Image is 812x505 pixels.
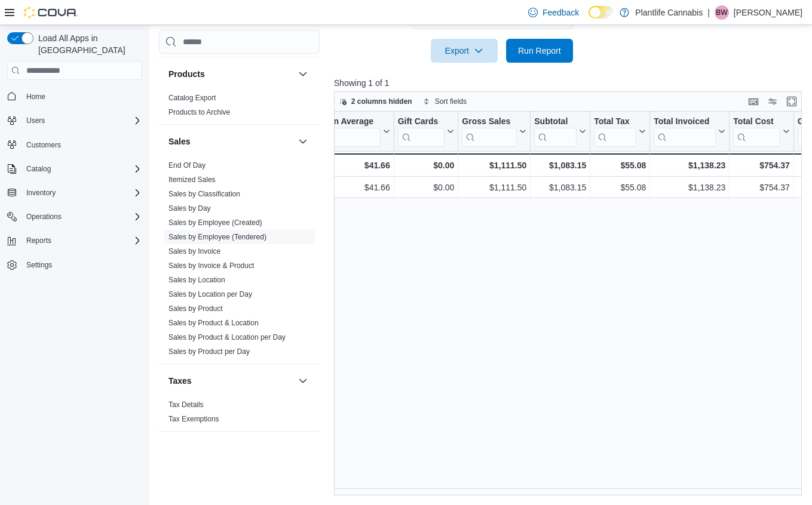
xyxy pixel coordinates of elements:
[22,90,50,104] a: Home
[168,68,293,80] button: Products
[168,276,225,284] a: Sales by Location
[26,140,61,150] span: Customers
[22,137,142,152] span: Customers
[22,113,50,128] button: Users
[168,204,211,213] span: Sales by Day
[716,5,727,20] span: BW
[2,136,147,153] button: Customers
[534,158,586,173] div: $1,083.15
[22,162,142,176] span: Catalog
[168,161,206,170] span: End Of Day
[518,45,561,57] span: Run Report
[435,97,467,106] span: Sort fields
[2,184,147,201] button: Inventory
[296,374,310,388] button: Taxes
[26,92,45,101] span: Home
[168,108,230,116] a: Products to Archive
[397,158,454,173] div: $0.00
[168,347,250,356] a: Sales by Product per Day
[22,186,60,200] button: Inventory
[746,94,761,109] button: Keyboard shortcuts
[22,210,142,224] span: Operations
[168,232,266,242] span: Sales by Employee (Tendered)
[654,158,725,173] div: $1,138.23
[168,136,191,147] h3: Sales
[431,39,498,63] button: Export
[22,88,142,103] span: Home
[22,233,142,248] span: Reports
[168,247,220,256] span: Sales by Invoice
[26,212,62,221] span: Operations
[168,261,254,270] a: Sales by Invoice & Product
[168,304,223,313] a: Sales by Product
[33,32,142,56] span: Load All Apps in [GEOGRAPHIC_DATA]
[22,186,142,200] span: Inventory
[168,68,205,80] h3: Products
[351,97,412,106] span: 2 columns hidden
[2,208,147,225] button: Operations
[22,257,142,272] span: Settings
[26,260,52,270] span: Settings
[2,112,147,129] button: Users
[26,236,51,245] span: Reports
[159,91,320,124] div: Products
[22,162,56,176] button: Catalog
[168,204,211,213] a: Sales by Day
[168,332,286,342] span: Sales by Product & Location per Day
[765,94,780,109] button: Display options
[22,138,66,152] a: Customers
[168,319,259,327] a: Sales by Product & Location
[168,175,216,184] span: Itemized Sales
[707,5,710,20] p: |
[22,113,142,128] span: Users
[335,94,417,109] button: 2 columns hidden
[168,304,223,313] span: Sales by Product
[589,6,614,19] input: Dark Mode
[2,161,147,177] button: Catalog
[22,210,66,224] button: Operations
[506,39,573,63] button: Run Report
[292,158,390,173] div: $41.66
[543,7,579,19] span: Feedback
[296,134,310,149] button: Sales
[168,290,252,298] a: Sales by Location per Day
[168,401,204,409] a: Tax Details
[733,158,789,173] div: $754.37
[168,136,293,147] button: Sales
[168,275,225,285] span: Sales by Location
[159,398,320,431] div: Taxes
[24,7,78,19] img: Cova
[168,375,192,387] h3: Taxes
[2,256,147,273] button: Settings
[26,164,51,174] span: Catalog
[168,333,286,341] a: Sales by Product & Location per Day
[168,175,216,184] a: Itemized Sales
[159,158,320,364] div: Sales
[734,5,802,20] p: [PERSON_NAME]
[589,19,589,19] span: Dark Mode
[22,233,56,248] button: Reports
[2,232,147,249] button: Reports
[168,94,216,102] a: Catalog Export
[523,1,584,24] a: Feedback
[22,258,57,272] a: Settings
[594,158,646,173] div: $55.08
[168,218,262,227] span: Sales by Employee (Created)
[168,415,219,423] a: Tax Exemptions
[168,218,262,227] a: Sales by Employee (Created)
[168,189,240,199] span: Sales by Classification
[7,82,142,304] nav: Complex example
[168,347,250,356] span: Sales by Product per Day
[168,93,216,103] span: Catalog Export
[438,39,491,63] span: Export
[168,107,230,117] span: Products to Archive
[168,261,254,270] span: Sales by Invoice & Product
[418,94,471,109] button: Sort fields
[168,318,259,328] span: Sales by Product & Location
[2,87,147,104] button: Home
[168,233,266,241] a: Sales by Employee (Tendered)
[715,5,729,20] div: Blair Willaims
[168,190,240,198] a: Sales by Classification
[168,375,293,387] button: Taxes
[334,77,807,89] p: Showing 1 of 1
